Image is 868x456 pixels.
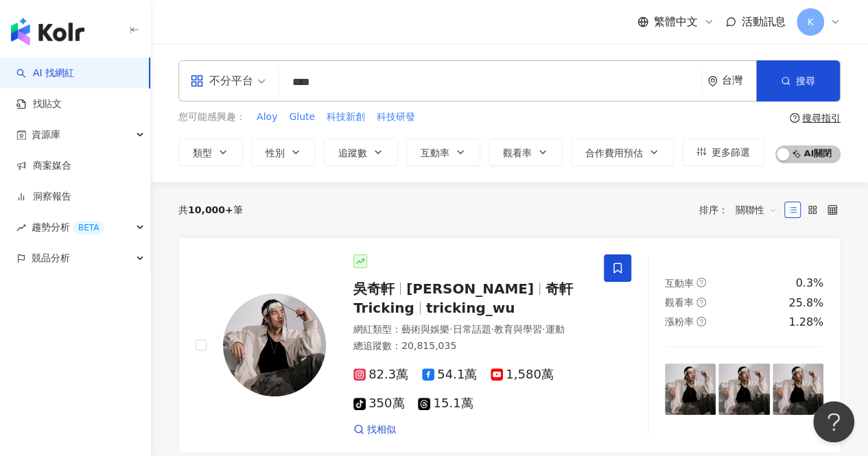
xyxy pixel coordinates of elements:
[257,110,277,124] span: Aloy
[542,324,545,335] span: ·
[665,297,694,308] span: 觀看率
[324,139,398,166] button: 追蹤數
[32,119,60,150] span: 資源庫
[73,221,104,235] div: BETA
[696,317,706,326] span: question-circle
[353,368,408,382] span: 82.3萬
[376,110,416,125] button: 科技研發
[796,75,815,86] span: 搜尋
[665,278,694,289] span: 互動率
[406,139,480,166] button: 互動率
[353,423,396,437] a: 找相似
[256,110,278,125] button: Aloy
[665,316,694,327] span: 漲粉率
[288,110,316,125] button: Glute
[756,60,840,101] button: 搜尋
[32,243,70,274] span: 競品分析
[178,204,243,215] div: 共 筆
[722,75,756,86] div: 台灣
[178,139,243,166] button: 類型
[452,324,491,335] span: 日常話題
[718,363,769,414] img: post-image
[790,113,799,123] span: question-circle
[32,212,104,243] span: 趨勢分析
[289,110,315,124] span: Glute
[353,280,573,316] span: 奇軒Tricking
[266,147,285,158] span: 性別
[326,110,366,125] button: 科技新創
[353,339,587,353] div: 總追蹤數 ： 20,815,035
[654,14,698,29] span: 繁體中文
[353,280,395,297] span: 吳奇軒
[401,324,449,335] span: 藝術與娛樂
[742,15,786,28] span: 活動訊息
[353,323,587,337] div: 網紅類型 ：
[795,276,823,291] div: 0.3%
[707,76,718,86] span: environment
[699,199,784,221] div: 排序：
[178,237,841,454] a: KOL Avatar吳奇軒[PERSON_NAME]奇軒Trickingtricking_wu網紅類型：藝術與娛樂·日常話題·教育與學習·運動總追蹤數：20,815,03582.3萬54.1萬1...
[223,293,326,396] img: KOL Avatar
[491,368,554,382] span: 1,580萬
[16,190,71,204] a: 洞察報告
[193,147,212,158] span: 類型
[545,324,564,335] span: 運動
[773,363,823,414] img: post-image
[813,401,854,442] iframe: Help Scout Beacon - Open
[421,147,449,158] span: 互動率
[736,199,777,221] span: 關聯性
[16,67,74,80] a: searchAI 找網紅
[494,324,542,335] span: 教育與學習
[682,139,764,166] button: 更多篩選
[377,110,415,124] span: 科技研發
[11,18,84,45] img: logo
[338,147,367,158] span: 追蹤數
[665,363,716,414] img: post-image
[788,315,823,330] div: 1.28%
[16,159,71,173] a: 商案媒合
[190,70,253,92] div: 不分平台
[807,14,813,29] span: K
[327,110,365,124] span: 科技新創
[367,423,396,437] span: 找相似
[449,324,452,335] span: ·
[418,396,473,411] span: 15.1萬
[712,147,750,158] span: 更多篩選
[489,139,563,166] button: 觀看率
[426,300,515,316] span: tricking_wu
[585,147,643,158] span: 合作費用預估
[16,97,62,111] a: 找貼文
[571,139,674,166] button: 合作費用預估
[802,112,841,123] div: 搜尋指引
[190,74,204,88] span: appstore
[16,223,26,232] span: rise
[406,280,534,297] span: [PERSON_NAME]
[788,296,823,311] div: 25.8%
[251,139,316,166] button: 性別
[422,368,477,382] span: 54.1萬
[491,324,493,335] span: ·
[178,110,246,124] span: 您可能感興趣：
[353,396,404,411] span: 350萬
[696,278,706,287] span: question-circle
[696,298,706,307] span: question-circle
[503,147,532,158] span: 觀看率
[188,204,233,215] span: 10,000+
